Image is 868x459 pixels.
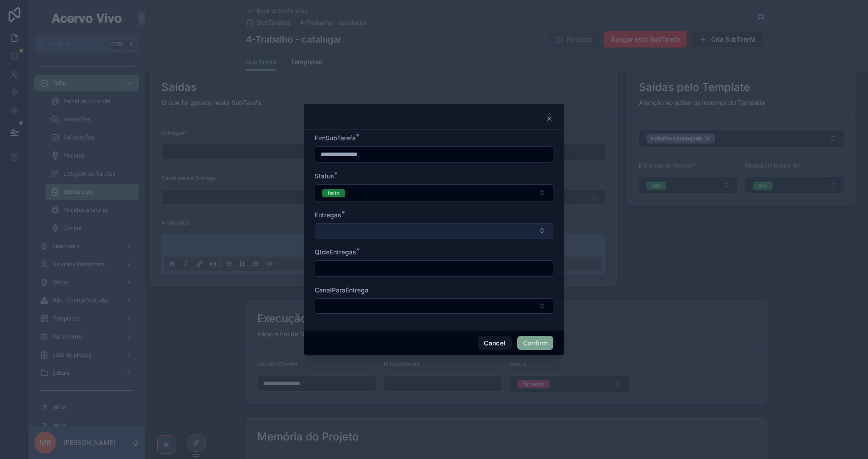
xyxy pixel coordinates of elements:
span: Entregas [315,211,341,219]
button: Select Button [315,223,553,239]
span: FimSubTarefa [315,134,356,142]
span: Status [315,172,334,180]
span: CanalParaEntrega [315,286,368,294]
button: Select Button [315,298,553,314]
span: QtdeEntregas [315,248,356,256]
button: Select Button [315,184,553,201]
button: Cancel [478,336,511,350]
button: Confirm [517,336,553,350]
div: feito [328,189,340,197]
